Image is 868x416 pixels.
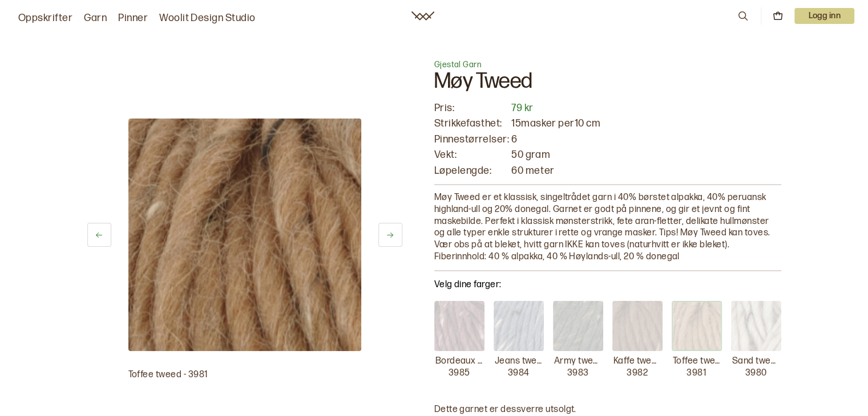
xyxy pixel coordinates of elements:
[687,368,706,380] p: 3981
[554,356,602,368] p: Army tweed
[434,164,510,177] p: Løpelengde:
[672,301,722,351] img: Toffee tweed
[511,148,781,161] p: 50 gram
[434,71,781,101] h1: Møy Tweed
[434,278,781,292] p: Velg dine farger:
[84,10,107,26] a: Garn
[732,356,780,368] p: Sand tweed
[511,117,781,130] p: 15 masker per 10 cm
[18,10,72,26] a: Oppskrifter
[434,117,510,130] p: Strikkefasthet:
[435,356,483,368] p: Bordeaux tweed
[627,368,648,380] p: 3982
[128,119,361,351] img: Bilde av garn
[118,10,148,26] a: Pinner
[612,301,663,351] img: Kaffe tweed
[434,192,781,263] p: Møy Tweed er et klassisk, singeltrådet garn i 40% børstet alpakka, 40% peruansk highland-ull og 2...
[673,356,721,368] p: Toffee tweed
[511,133,781,146] p: 6
[159,10,256,26] a: Woolit Design Studio
[745,368,767,380] p: 3980
[613,356,661,368] p: Kaffe tweed
[434,301,485,351] img: Bordeaux tweed
[434,148,510,161] p: Vekt:
[553,301,603,351] img: Army tweed
[495,356,543,368] p: Jeans tweed
[511,164,781,177] p: 60 meter
[731,301,781,351] img: Sand tweed
[434,101,510,115] p: Pris:
[511,101,781,115] p: 79 kr
[434,60,482,70] span: Gjestal Garn
[128,369,361,381] p: Toffee tweed - 3981
[434,133,510,146] p: Pinnestørrelser:
[449,368,470,380] p: 3985
[794,8,854,24] p: Logg inn
[508,368,530,380] p: 3984
[794,8,854,24] button: User dropdown
[567,368,589,380] p: 3983
[411,11,434,21] a: Woolit
[434,404,781,416] p: Dette garnet er dessverre utsolgt.
[494,301,544,351] img: Jeans tweed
